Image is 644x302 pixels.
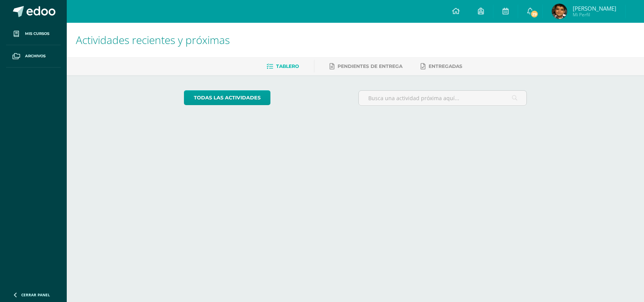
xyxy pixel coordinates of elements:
img: 1dcb818ff759f60fc2b6c147ebe25c83.png [552,4,567,19]
span: 29 [530,10,539,18]
span: Mis cursos [25,31,49,37]
a: Archivos [6,45,61,68]
span: Tablero [276,63,299,69]
a: todas las Actividades [184,90,270,105]
span: Mi Perfil [573,11,616,18]
span: [PERSON_NAME] [573,5,616,12]
span: Cerrar panel [21,292,50,297]
span: Entregadas [429,63,462,69]
span: Pendientes de entrega [338,63,402,69]
a: Tablero [267,60,299,72]
a: Entregadas [421,60,462,72]
a: Pendientes de entrega [330,60,402,72]
span: Archivos [25,53,46,59]
input: Busca una actividad próxima aquí... [359,91,527,105]
span: Actividades recientes y próximas [76,33,230,47]
a: Mis cursos [6,23,61,45]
